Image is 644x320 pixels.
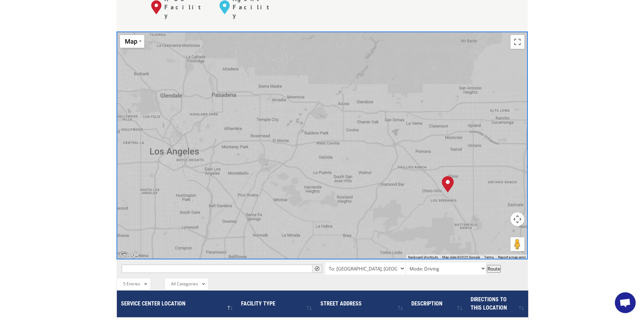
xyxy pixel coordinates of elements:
[407,291,466,317] th: Description : activate to sort column ascending
[498,255,526,259] a: Report a map error
[171,281,198,287] span: All Categories
[320,300,362,307] span: Street Address
[442,176,454,193] div: Chino, CA
[121,300,186,307] span: Service center location
[487,265,501,273] button: Route
[510,237,524,251] button: Drag Pegman onto the map to open Street View
[125,38,137,45] span: Map
[120,35,144,48] button: Change map style
[241,300,275,307] span: Facility Type
[510,212,524,226] button: Map camera controls
[118,250,141,259] a: Open this area in Google Maps (opens a new window)
[484,255,494,259] a: Terms
[118,250,141,259] img: Google
[442,255,480,259] span: Map data ©2025 Google
[237,291,316,317] th: Facility Type : activate to sort column ascending
[315,266,319,271] span: 
[510,35,524,49] button: Toggle fullscreen view
[117,291,237,317] th: Service center location : activate to sort column descending
[408,255,438,260] button: Keyboard shortcuts
[471,296,507,311] span: Directions to this location
[615,292,636,313] div: Open chat
[316,291,407,317] th: Street Address: activate to sort column ascending
[123,281,140,287] span: 5 Entries
[411,300,443,307] span: Description
[312,265,322,273] button: 
[466,291,528,317] th: Directions to this location: activate to sort column ascending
